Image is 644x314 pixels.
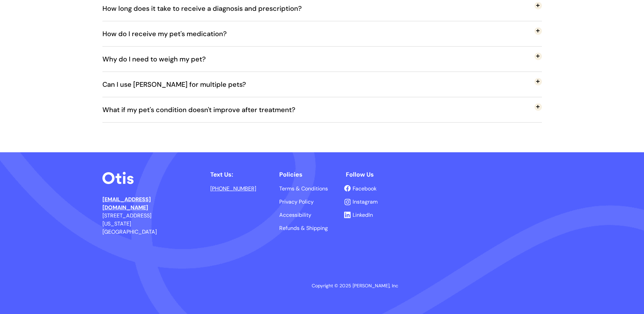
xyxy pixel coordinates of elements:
[279,226,328,231] a: Refunds & Shipping
[279,185,328,192] span: Terms & Conditions
[312,283,398,289] span: Copyright © 2025 [PERSON_NAME], Inc
[279,199,314,205] a: Privacy Policy
[279,186,328,191] a: Terms & Conditions
[102,73,256,96] span: Can I use [PERSON_NAME] for multiple pets?
[353,211,373,218] span: LinkedIn
[353,186,377,191] a: Facebook
[346,171,374,179] span: Follow Us
[102,47,542,72] button: Why do I need to weigh my pet?
[102,48,216,70] span: Why do I need to weigh my pet?
[102,99,306,121] span: What if my pet's condition doesn't improve after treatment?
[279,171,303,179] span: Policies
[279,198,314,205] span: Privacy Policy
[279,211,311,218] span: Accessibility
[102,97,542,122] button: What if my pet's condition doesn't improve after treatment?
[353,212,373,218] a: LinkedIn
[353,185,377,192] span: Facebook
[279,212,311,218] a: Accessibility
[102,72,542,97] button: Can I use [PERSON_NAME] for multiple pets?
[279,225,328,232] span: Refunds & Shipping
[102,196,151,211] a: [EMAIL_ADDRESS][DOMAIN_NAME]
[102,21,542,46] button: How do I receive my pet's medication?
[353,198,378,205] span: Instagram
[102,23,237,45] span: How do I receive my pet's medication?
[353,199,378,205] a: Instagram
[102,212,157,235] span: [STREET_ADDRESS] [US_STATE][GEOGRAPHIC_DATA]
[210,171,233,179] span: Text Us:
[210,185,256,192] a: [PHONE_NUMBER]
